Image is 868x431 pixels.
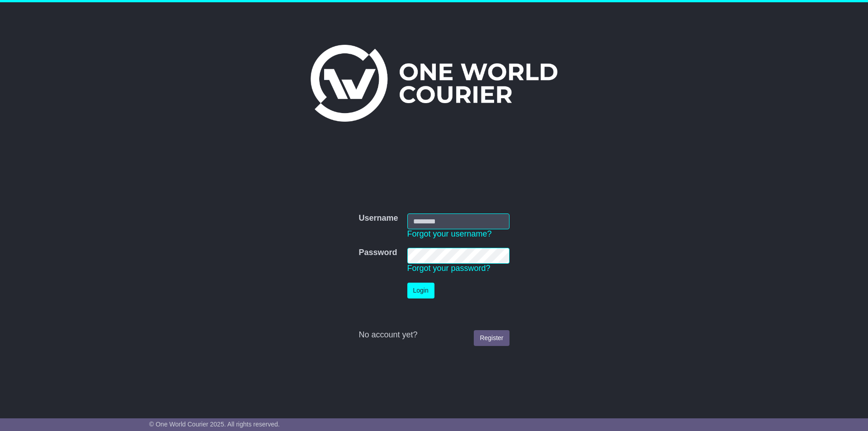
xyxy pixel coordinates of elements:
img: One World [311,45,557,122]
a: Register [474,330,509,346]
button: Login [407,283,434,298]
label: Password [359,248,397,258]
a: Forgot your password? [407,264,491,273]
label: Username [359,213,398,223]
div: No account yet? [359,330,509,340]
span: © One World Courier 2025. All rights reserved. [149,421,280,428]
a: Forgot your username? [407,229,492,238]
